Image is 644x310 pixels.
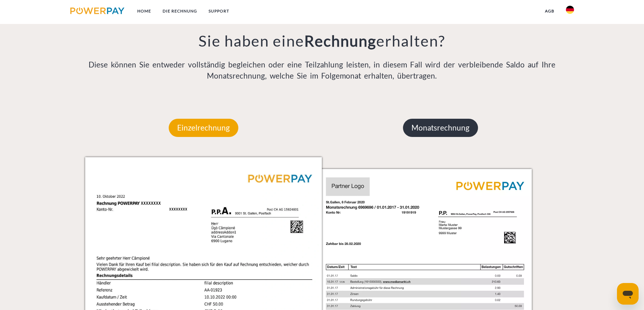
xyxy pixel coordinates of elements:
a: DIE RECHNUNG [157,5,203,17]
p: Einzelrechnung [169,119,238,137]
a: SUPPORT [203,5,235,17]
h3: Sie haben eine erhalten? [85,31,559,50]
p: Diese können Sie entweder vollständig begleichen oder eine Teilzahlung leisten, in diesem Fall wi... [85,59,559,82]
p: Monatsrechnung [403,119,478,137]
b: Rechnung [304,32,376,50]
a: Home [132,5,157,17]
img: de [566,6,574,14]
a: agb [539,5,560,17]
iframe: Schaltfläche zum Öffnen des Messaging-Fensters [617,283,639,305]
img: logo-powerpay.svg [70,7,125,14]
